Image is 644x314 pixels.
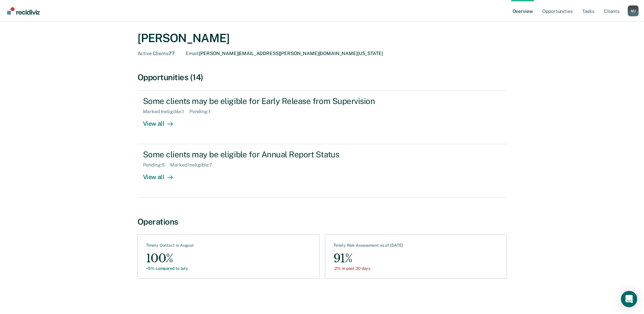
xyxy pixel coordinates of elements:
span: Active Clients : [137,51,169,56]
div: Operations [137,217,507,227]
div: Marked Ineligible : 7 [170,162,217,168]
div: Marked Ineligible : 1 [143,109,189,115]
span: Email : [186,51,199,56]
div: View all [143,115,181,128]
div: Open Intercom Messenger [621,291,637,307]
div: -2% in past 30 days [333,266,403,271]
div: [PERSON_NAME][EMAIL_ADDRESS][PERSON_NAME][DOMAIN_NAME][US_STATE] [186,51,383,56]
div: Pending : 5 [143,162,170,168]
div: View all [143,168,181,181]
div: 100% [146,251,194,266]
img: Recidiviz [7,7,40,15]
div: Timely Risk Assessment as of [DATE] [333,243,403,250]
button: Profile dropdown button [628,5,639,16]
div: [PERSON_NAME] [137,31,507,45]
div: 91% [333,251,403,266]
div: Timely Contact in August [146,243,194,250]
div: Some clients may be eligible for Annual Report Status [143,150,381,159]
div: +5% compared to July [146,266,194,271]
a: Some clients may be eligible for Early Release from SupervisionMarked Ineligible:1Pending:1View all [137,90,507,144]
div: M J [628,5,639,16]
div: 77 [137,51,175,56]
a: Some clients may be eligible for Annual Report StatusPending:5Marked Ineligible:7View all [137,144,507,197]
div: Opportunities (14) [137,72,507,82]
div: Pending : 1 [189,109,216,115]
div: Some clients may be eligible for Early Release from Supervision [143,96,381,106]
